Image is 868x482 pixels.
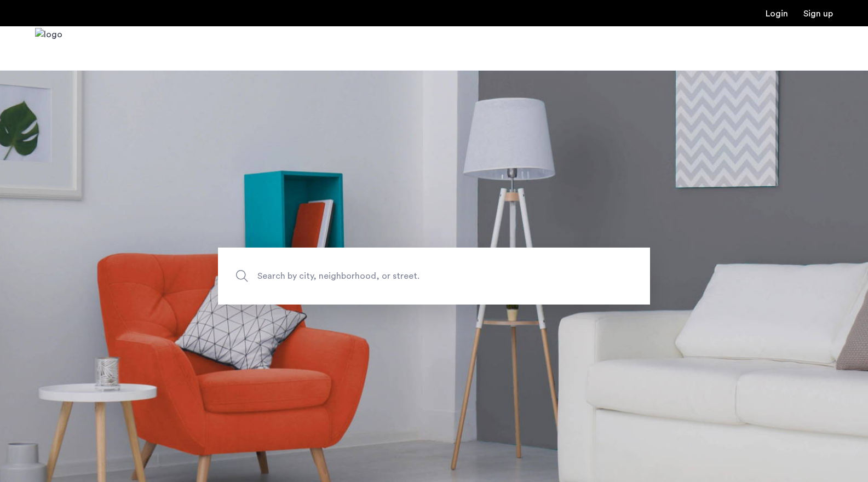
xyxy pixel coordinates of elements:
a: Cazamio Logo [35,28,62,69]
a: Registration [803,9,833,18]
input: Apartment Search [218,248,650,305]
a: Login [766,9,788,18]
span: Search by city, neighborhood, or street. [257,269,560,284]
img: logo [35,28,62,69]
